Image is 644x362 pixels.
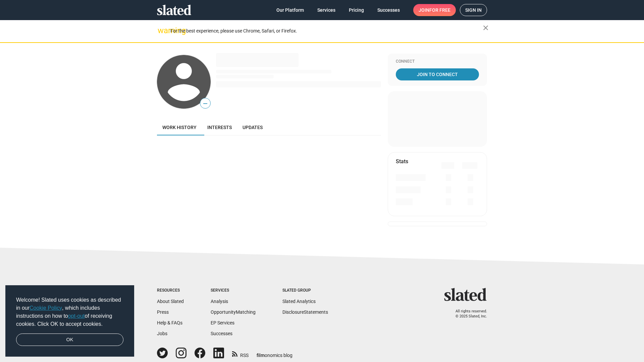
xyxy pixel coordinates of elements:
[211,331,232,336] a: Successes
[68,313,85,319] a: opt-out
[170,26,483,36] div: For the best experience, please use Chrome, Safari, or Firefox.
[372,4,405,16] a: Successes
[207,125,232,130] span: Interests
[16,296,123,328] span: Welcome! Slated uses cookies as described in our , which includes instructions on how to of recei...
[419,4,450,16] span: Join
[429,4,450,16] span: for free
[30,305,62,311] a: Cookie Policy
[312,4,341,16] a: Services
[162,125,197,130] span: Work history
[158,26,166,35] mat-icon: warning
[377,4,400,16] span: Successes
[243,125,263,130] span: Updates
[157,331,167,336] a: Jobs
[276,4,304,16] span: Our Platform
[157,309,169,315] a: Press
[396,158,408,165] mat-card-title: Stats
[157,320,182,325] a: Help & FAQs
[282,288,328,293] div: Slated Group
[211,299,228,304] a: Analysis
[157,288,184,293] div: Resources
[211,320,234,325] a: EP Services
[482,24,490,32] mat-icon: close
[200,99,210,108] span: —
[396,68,479,80] a: Join To Connect
[237,119,268,135] a: Updates
[396,59,479,64] div: Connect
[271,4,309,16] a: Our Platform
[282,299,316,304] a: Slated Analytics
[5,285,134,357] div: cookieconsent
[349,4,364,16] span: Pricing
[317,4,335,16] span: Services
[343,4,369,16] a: Pricing
[257,353,265,358] span: film
[211,309,256,315] a: OpportunityMatching
[465,4,482,16] span: Sign in
[282,309,328,315] a: DisclosureStatements
[397,68,478,80] span: Join To Connect
[232,348,249,359] a: RSS
[257,347,292,359] a: filmonomics blog
[413,4,456,16] a: Joinfor free
[16,334,123,346] a: dismiss cookie message
[157,119,202,135] a: Work history
[157,299,184,304] a: About Slated
[448,309,487,319] p: All rights reserved. © 2025 Slated, Inc.
[460,4,487,16] a: Sign in
[202,119,237,135] a: Interests
[211,288,256,293] div: Services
